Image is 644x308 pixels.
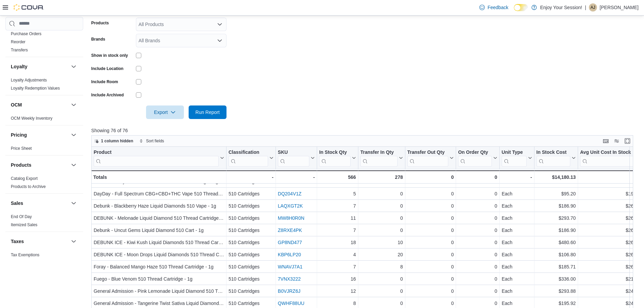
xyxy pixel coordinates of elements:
[278,240,302,245] a: GP8ND477
[477,1,511,14] a: Feedback
[502,287,532,295] div: Each
[536,238,575,246] div: $480.60
[502,214,532,222] div: Each
[217,38,222,43] button: Open list of options
[91,37,105,42] label: Brands
[540,3,582,11] p: Enjoy Your Session!
[229,149,268,166] div: Classification
[11,214,32,219] span: End Of Day
[502,251,532,259] div: Each
[487,4,508,11] span: Feedback
[5,251,83,262] div: Taxes
[536,149,575,166] button: In Stock Cost
[11,63,68,70] button: Loyalty
[502,149,527,156] div: Unit Type
[11,86,60,91] a: Loyalty Redemption Values
[580,263,640,271] div: $26.53
[11,162,68,168] button: Products
[94,149,219,156] div: Product
[94,238,224,246] div: DEBUNK ICE - Kiwi Kush Liquid Diamonds 510 Thread Cartridge - 1g
[11,176,38,181] span: Catalog Export
[11,214,32,219] a: End Of Day
[502,173,532,181] div: -
[11,146,32,151] a: Price Sheet
[580,202,640,210] div: $26.70
[407,238,454,246] div: 0
[319,263,356,271] div: 7
[229,299,273,307] div: 510 Cartridges
[502,226,532,234] div: Each
[458,149,492,156] div: On Order Qty
[502,190,532,198] div: Each
[458,149,492,166] div: On Order Qty
[278,215,305,221] a: MW8H0R0N
[278,276,301,282] a: 7VNX3222
[70,131,78,139] button: Pricing
[536,251,575,259] div: $106.80
[11,31,42,37] span: Purchase Orders
[319,173,356,181] div: 566
[319,202,356,210] div: 7
[5,76,83,95] div: Loyalty
[94,149,219,166] div: Product
[5,144,83,155] div: Pricing
[229,263,273,271] div: 510 Cartridges
[94,287,224,295] div: General Admission - Pink Lemonade Liquid Diamond 510 Thread Cartridge - 0.95g
[11,238,24,245] h3: Taxes
[91,92,124,98] label: Include Archived
[458,177,497,186] div: 0
[229,149,273,166] button: Classification
[458,226,497,234] div: 0
[146,138,164,144] span: Sort fields
[458,173,497,181] div: 0
[407,149,454,166] button: Transfer Out Qty
[229,275,273,283] div: 510 Cartridges
[536,287,575,295] div: $293.88
[360,149,403,166] button: Transfer In Qty
[458,214,497,222] div: 0
[11,252,40,258] span: Tax Exemptions
[94,275,224,283] div: Fuego - Blue Venom 510 Thread Cartridge - 1g
[360,149,398,166] div: Transfer In Qty
[278,203,303,209] a: LAQXGT2K
[580,177,640,186] div: $31.24
[278,264,303,269] a: WNAVJ7A1
[5,174,83,193] div: Products
[580,275,640,283] div: $21.00
[407,287,454,295] div: 0
[407,275,454,283] div: 0
[11,200,68,207] button: Sales
[360,238,403,246] div: 10
[11,222,38,228] span: Itemized Sales
[11,146,32,151] span: Price Sheet
[536,226,575,234] div: $186.90
[278,173,315,181] div: -
[94,214,224,222] div: DEBUNK - Melonade Liquid Diamond 510 Thread Cartridge - 1g
[502,238,532,246] div: Each
[360,214,403,222] div: 0
[91,66,123,71] label: Include Location
[11,101,22,108] h3: OCM
[195,109,220,116] span: Run Report
[536,149,570,166] div: In Stock Cost
[146,105,184,119] button: Export
[11,116,52,121] span: OCM Weekly Inventory
[536,173,575,181] div: $14,180.13
[94,299,224,307] div: General Admission - Tangerine Twist Sativa Liquid Diamond 510 Thread Cartridge - 0.95g
[278,228,302,233] a: Z8RXE4PK
[91,53,128,58] label: Show in stock only
[580,149,640,166] button: Avg Unit Cost In Stock
[536,299,575,307] div: $195.92
[11,63,27,70] h3: Loyalty
[319,251,356,259] div: 4
[229,238,273,246] div: 510 Cartridges
[229,226,273,234] div: 510 Cartridges
[458,238,497,246] div: 0
[94,263,224,271] div: Foray - Balanced Mango Haze 510 Thread Cartridge - 1g
[11,101,68,108] button: OCM
[278,191,302,196] a: DQ204V1Z
[458,202,497,210] div: 0
[11,162,31,168] h3: Products
[536,202,575,210] div: $186.90
[319,149,356,166] button: In Stock Qty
